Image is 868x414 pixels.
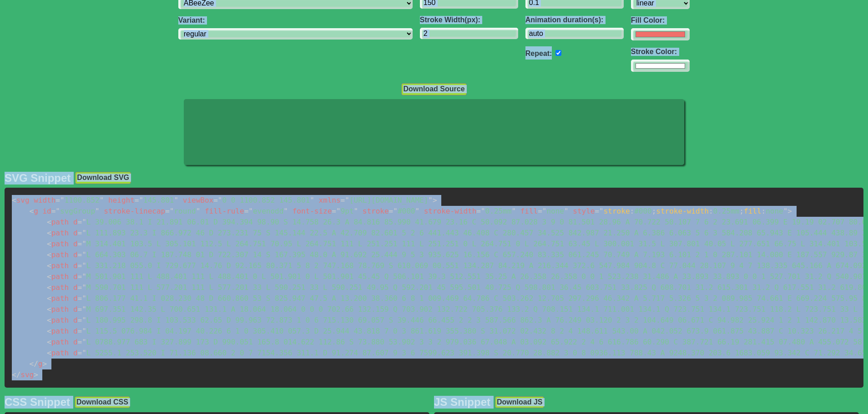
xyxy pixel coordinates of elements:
[12,196,30,205] span: svg
[631,16,690,25] label: Fill Color:
[631,48,690,56] label: Stroke Color:
[73,261,78,270] span: d
[47,305,69,314] span: path
[73,294,78,303] span: d
[73,250,78,259] span: d
[165,207,200,215] span: round
[82,294,86,303] span: "
[244,207,249,215] span: =
[476,207,481,215] span: =
[47,283,69,292] span: path
[283,207,288,215] span: "
[47,294,51,303] span: <
[525,16,624,24] label: Animation duration(s):
[424,207,477,215] span: stroke-width
[30,359,43,368] span: g
[75,396,130,408] button: Download CSS
[542,207,547,215] span: "
[336,207,341,215] span: "
[318,196,340,205] span: xmlns
[595,207,603,215] span: ="
[47,305,51,314] span: <
[12,196,16,205] span: <
[78,316,82,324] span: =
[213,196,314,205] span: 0 0 1100.852 145.801
[75,172,131,184] button: Download SVG
[78,294,82,303] span: =
[354,207,358,215] span: "
[47,218,69,226] span: path
[47,316,51,324] span: <
[783,207,788,215] span: "
[47,349,51,357] span: <
[183,196,213,205] span: viewBox
[652,207,656,215] span: ;
[34,370,38,379] span: >
[47,272,51,281] span: <
[135,196,139,205] span: =
[78,272,82,281] span: =
[170,207,174,215] span: "
[739,207,744,215] span: ;
[604,207,783,215] span: #000 0.25mm none
[78,283,82,292] span: =
[47,327,69,335] span: path
[30,207,38,215] span: g
[47,250,69,259] span: path
[108,196,135,205] span: height
[47,229,69,237] span: path
[525,28,624,39] input: auto
[82,229,86,237] span: "
[762,207,766,215] span: :
[244,207,288,215] span: evenodd
[476,207,516,215] span: 0.25mm
[604,207,630,215] span: stroke
[573,207,595,215] span: style
[82,272,86,281] span: "
[5,172,71,185] h2: SVG Snippet
[47,239,51,248] span: <
[47,218,51,226] span: <
[525,50,552,57] label: Repeat:
[82,338,86,346] span: "
[104,207,165,215] span: stroke-linecap
[47,261,51,270] span: <
[73,349,78,357] span: d
[78,261,82,270] span: =
[428,196,433,205] span: "
[60,196,65,205] span: "
[51,207,100,215] span: svgGroup
[30,359,38,368] span: </
[47,338,69,346] span: path
[205,207,244,215] span: fill-rule
[345,196,349,205] span: "
[332,207,336,215] span: =
[332,207,358,215] span: 9pt
[47,261,69,270] span: path
[47,272,69,281] span: path
[73,327,78,335] span: d
[34,196,56,205] span: width
[174,196,179,205] span: "
[73,239,78,248] span: d
[538,207,542,215] span: =
[82,250,86,259] span: "
[787,207,792,215] span: >
[47,250,51,259] span: <
[78,349,82,357] span: =
[51,207,56,215] span: =
[420,28,518,39] input: 2px
[363,207,389,215] span: stroke
[178,16,413,25] label: Variant:
[495,396,544,408] button: Download JS
[47,239,69,248] span: path
[218,196,222,205] span: "
[139,196,143,205] span: "
[293,207,332,215] span: font-size
[56,196,60,205] span: =
[47,229,51,237] span: <
[415,207,419,215] span: "
[12,370,34,379] span: svg
[82,261,86,270] span: "
[555,50,561,56] input: auto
